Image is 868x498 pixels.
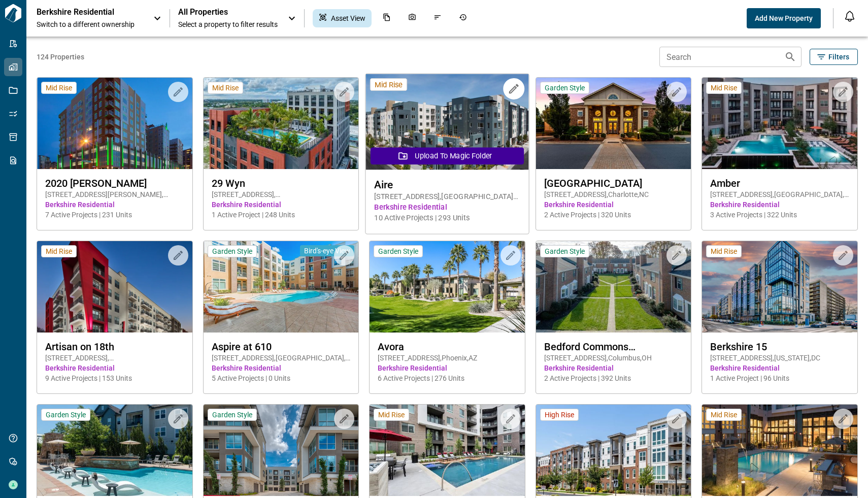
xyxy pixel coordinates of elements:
span: Add New Property [755,13,813,23]
div: Asset View [313,9,372,27]
img: property-asset [204,78,359,169]
span: 1 Active Project | 248 Units [212,210,351,220]
span: Mid Rise [212,83,239,92]
img: property-asset [536,241,691,333]
span: Bedford Commons Apartments [544,341,683,353]
button: Filters [810,49,858,65]
img: property-asset [204,241,359,333]
img: property-asset [370,405,525,496]
button: Open notification feed [842,8,858,24]
img: property-asset [702,241,857,333]
div: Issues & Info [427,9,448,27]
span: Asset View [331,13,365,23]
img: property-asset [366,74,529,170]
img: property-asset [204,405,359,496]
span: Berkshire Residential [378,363,517,373]
img: property-asset [37,241,192,333]
span: 9 Active Projects | 153 Units [45,373,184,383]
span: Berkshire Residential [544,200,683,210]
span: [STREET_ADDRESS] , [US_STATE] , DC [710,353,849,363]
button: Search properties [780,47,800,67]
span: Filters [828,52,849,62]
span: 3 Active Projects | 322 Units [710,210,849,220]
span: Garden Style [545,83,585,92]
span: Mid Rise [46,83,72,92]
span: Garden Style [212,410,252,419]
p: Berkshire Residential [37,7,128,17]
span: Amber [710,177,849,189]
span: Berkshire Residential [710,363,849,373]
span: Bird's-eye View [304,246,350,255]
span: Berkshire Residential [45,200,184,210]
span: 10 Active Projects | 293 Units [374,213,520,223]
img: property-asset [702,78,857,169]
span: [STREET_ADDRESS] , [GEOGRAPHIC_DATA][PERSON_NAME] , CA [374,191,520,202]
div: Photos [402,9,422,27]
span: [STREET_ADDRESS] , [GEOGRAPHIC_DATA] , TN [45,353,184,363]
span: [STREET_ADDRESS] , Columbus , OH [544,353,683,363]
span: Berkshire Residential [374,202,520,213]
span: Berkshire Residential [212,363,351,373]
span: Mid Rise [46,247,72,256]
span: High Rise [545,410,574,419]
span: 29 Wyn [212,177,351,189]
span: Aspire at 610 [212,341,351,353]
span: Mid Rise [711,83,737,92]
span: [STREET_ADDRESS] , Phoenix , AZ [378,353,517,363]
span: Berkshire Residential [45,363,184,373]
span: Berkshire Residential [544,363,683,373]
span: [STREET_ADDRESS] , [GEOGRAPHIC_DATA] , [GEOGRAPHIC_DATA] [212,353,351,363]
span: [STREET_ADDRESS] , Charlotte , NC [544,189,683,200]
span: [STREET_ADDRESS][PERSON_NAME] , [GEOGRAPHIC_DATA] , CO [45,189,184,200]
span: Avora [378,341,517,353]
div: Documents [377,9,397,27]
span: Berkshire Residential [710,200,849,210]
span: Berkshire Residential [212,200,351,210]
span: Garden Style [212,247,252,256]
span: Mid Rise [378,410,405,419]
span: 7 Active Projects | 231 Units [45,210,184,220]
span: Garden Style [46,410,86,419]
span: 124 Properties [37,52,655,62]
span: Artisan on 18th [45,341,184,353]
span: Select a property to filter results [178,19,278,29]
span: [GEOGRAPHIC_DATA] [544,177,683,189]
button: Upload to Magic Folder [371,147,524,164]
span: 5 Active Projects | 0 Units [212,373,351,383]
span: [STREET_ADDRESS] , [GEOGRAPHIC_DATA] , FL [212,189,351,200]
span: 2 Active Projects | 392 Units [544,373,683,383]
img: property-asset [536,78,691,169]
span: Garden Style [378,247,418,256]
span: Aire [374,178,520,191]
span: Berkshire 15 [710,341,849,353]
img: property-asset [370,241,525,333]
div: Job History [453,9,473,27]
span: [STREET_ADDRESS] , [GEOGRAPHIC_DATA] , [GEOGRAPHIC_DATA] [710,189,849,200]
span: Mid Rise [711,410,737,419]
button: Add New Property [747,8,821,28]
img: property-asset [536,405,691,496]
span: 2 Active Projects | 320 Units [544,210,683,220]
span: Mid Rise [375,80,403,89]
img: property-asset [37,78,192,169]
span: All Properties [178,7,278,17]
span: Mid Rise [711,247,737,256]
span: 2020 [PERSON_NAME] [45,177,184,189]
img: property-asset [37,405,192,496]
span: 6 Active Projects | 276 Units [378,373,517,383]
span: 1 Active Project | 96 Units [710,373,849,383]
span: Switch to a different ownership [37,19,143,29]
img: property-asset [702,405,857,496]
span: Garden Style [545,247,585,256]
